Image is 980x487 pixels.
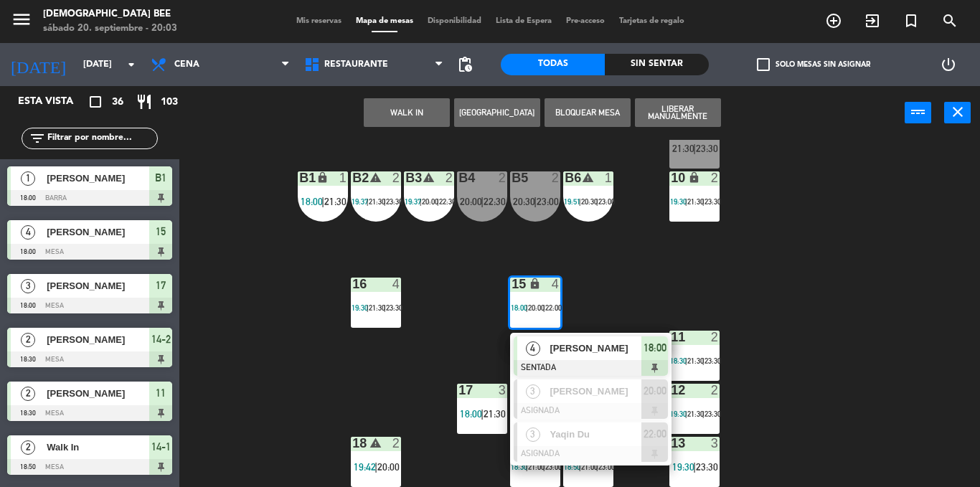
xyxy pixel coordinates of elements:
div: Sin sentar [605,54,709,75]
span: | [384,197,386,206]
div: B4 [458,171,459,184]
button: power_input [905,102,931,123]
span: [PERSON_NAME] [47,171,149,186]
i: power_input [910,103,927,120]
div: 15 [512,278,512,290]
span: 19:42 [354,461,376,473]
div: sábado 20. septiembre - 20:03 [43,22,177,36]
span: | [367,197,369,206]
span: [PERSON_NAME] [550,341,641,356]
div: 3 [711,437,720,450]
span: 22:30 [484,196,506,207]
span: [PERSON_NAME] [47,386,149,401]
span: | [543,303,545,312]
span: B1 [155,169,166,186]
span: 20:00 [528,303,545,312]
span: | [693,461,696,473]
span: 19:51 [564,197,580,206]
div: B5 [512,171,512,184]
span: | [321,196,324,207]
span: Mis reservas [289,17,349,25]
span: 18:00 [301,196,323,207]
span: Walk In [47,440,149,455]
span: 21:00 [581,463,598,471]
label: Solo mesas sin asignar [757,58,870,71]
span: 23:30 [705,410,721,418]
span: 23:30 [705,197,721,206]
div: 2 [392,171,401,184]
span: 22:30 [439,197,456,206]
span: 3 [526,427,540,442]
span: 21:30 [369,197,385,206]
i: close [949,103,966,120]
span: 23:30 [696,143,718,154]
div: 1 [605,171,613,184]
span: Lista de Espera [489,17,559,25]
div: B6 [565,171,565,184]
span: 23:00 [545,463,562,471]
span: 11 [156,384,166,402]
i: restaurant [136,93,153,110]
span: | [374,461,377,473]
i: warning [423,171,435,184]
div: 3 [499,384,507,397]
div: 2 [392,437,401,450]
span: 17 [156,277,166,294]
i: lock [316,171,329,184]
span: 103 [161,94,178,110]
span: | [596,197,598,206]
span: 20:00 [377,461,400,473]
div: 2 [499,171,507,184]
div: 2 [711,384,720,397]
span: 20:00 [460,196,482,207]
div: 17 [458,384,459,397]
span: 18:50 [564,463,580,471]
div: Esta vista [7,93,103,110]
span: | [420,197,422,206]
span: pending_actions [456,56,473,73]
span: 14-2 [151,331,171,348]
span: [PERSON_NAME] [47,224,149,240]
span: 18:00 [460,408,482,420]
span: | [685,356,687,365]
span: 19:37 [405,197,421,206]
span: 23:30 [386,303,402,312]
i: exit_to_app [864,12,881,29]
span: 21:30 [369,303,385,312]
i: lock [529,278,541,290]
div: 2 [552,171,560,184]
span: | [596,463,598,471]
span: 15 [156,223,166,240]
div: 1 [339,171,348,184]
span: 20:00 [644,382,666,399]
div: 4 [392,278,401,290]
span: 3 [526,384,540,399]
span: | [579,463,581,471]
button: menu [11,9,32,35]
span: 21:30 [672,143,694,154]
span: 20:30 [513,196,535,207]
span: | [526,463,528,471]
i: power_settings_new [940,56,957,73]
span: [PERSON_NAME] [550,384,641,399]
span: Tarjetas de regalo [612,17,692,25]
span: Restaurante [324,60,388,70]
i: search [941,12,958,29]
span: | [437,197,439,206]
span: | [481,408,484,420]
span: 4 [21,225,35,240]
span: 19:30 [670,197,687,206]
span: Mapa de mesas [349,17,420,25]
span: 19:37 [352,197,368,206]
i: add_circle_outline [825,12,842,29]
span: Pre-acceso [559,17,612,25]
button: Liberar Manualmente [635,98,721,127]
i: warning [582,171,594,184]
div: 2 [711,331,720,344]
span: 23:30 [386,197,402,206]
div: B1 [299,171,300,184]
span: 21:30 [484,408,506,420]
span: | [685,197,687,206]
